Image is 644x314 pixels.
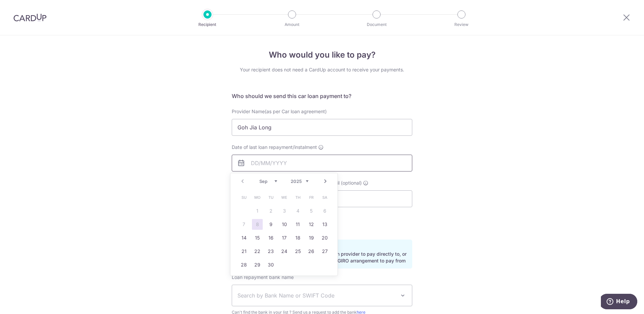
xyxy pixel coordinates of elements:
[292,219,303,230] a: 11
[292,192,303,203] span: Thursday
[265,232,276,243] a: 16
[279,192,290,203] span: Wednesday
[601,294,637,311] iframe: Opens a widget where you can find more information
[238,246,249,257] a: 21
[252,232,263,243] a: 15
[292,246,303,257] a: 25
[352,21,401,28] p: Document
[279,219,290,230] a: 10
[252,246,263,257] a: 22
[279,246,290,257] a: 24
[319,232,330,243] a: 20
[252,259,263,270] a: 29
[237,291,396,300] span: Search by Bank Name or SWIFT Code
[292,232,303,243] a: 18
[267,21,317,28] p: Amount
[306,192,317,203] span: Friday
[15,5,29,11] span: Help
[238,259,249,270] a: 28
[319,246,330,257] a: 27
[319,219,330,230] a: 13
[232,66,412,73] div: Your recipient does not need a CardUp account to receive your payments.
[306,232,317,243] a: 19
[265,259,276,270] a: 30
[265,219,276,230] a: 9
[232,144,317,151] span: Date of last loan repayment/instalment
[183,21,232,28] p: Recipient
[265,192,276,203] span: Tuesday
[319,192,330,203] span: Saturday
[232,274,294,281] label: Loan repayment bank name
[13,13,46,22] img: CardUp
[232,108,327,114] span: Provider Name(as per Car loan agreement)
[321,177,329,185] a: Next
[306,219,317,230] a: 12
[238,232,249,243] a: 14
[238,192,249,203] span: Sunday
[279,232,290,243] a: 17
[437,21,486,28] p: Review
[252,192,263,203] span: Monday
[252,219,263,230] a: 8
[232,92,412,100] h5: Who should we send this car loan payment to?
[232,49,412,61] h4: Who would you like to pay?
[306,246,317,257] a: 26
[232,155,412,171] input: DD/MM/YYYY
[265,246,276,257] a: 23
